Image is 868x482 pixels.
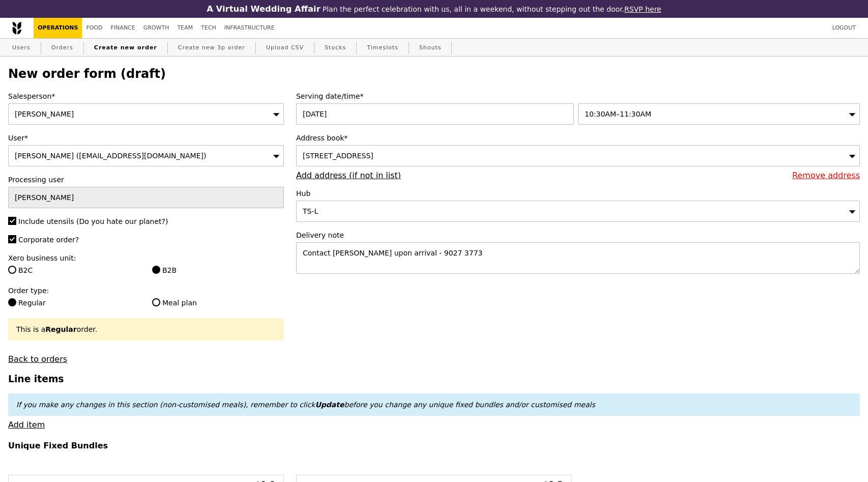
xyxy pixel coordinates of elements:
label: User* [8,133,284,143]
label: B2C [8,265,140,275]
a: Add address (if not in list) [296,171,401,180]
a: Growth [139,18,173,38]
img: Grain logo [12,21,21,35]
input: B2C [8,266,16,274]
input: Serving date [296,103,574,125]
a: Shouts [415,39,446,57]
input: B2B [152,266,160,274]
label: Regular [8,298,140,308]
input: Meal plan [152,298,160,306]
h4: Unique Fixed Bundles [8,441,860,450]
a: Create new order [90,39,161,57]
h3: A Virtual Wedding Affair [207,4,320,14]
a: Infrastructure [220,18,279,38]
label: Processing user [8,175,284,185]
input: Include utensils (Do you hate our planet?) [8,217,16,225]
label: Meal plan [152,298,284,308]
span: Corporate order? [18,236,79,244]
label: Delivery note [296,230,860,240]
h2: New order form (draft) [8,67,860,81]
label: B2B [152,265,284,275]
span: [STREET_ADDRESS] [303,152,373,160]
span: [PERSON_NAME] ([EMAIL_ADDRESS][DOMAIN_NAME]) [15,152,206,160]
div: This is a order. [16,324,276,334]
label: Salesperson* [8,91,284,101]
label: Address book* [296,133,860,143]
a: Remove address [792,171,860,180]
input: Corporate order? [8,235,16,243]
label: Order type: [8,286,284,296]
a: Back to orders [8,354,67,364]
a: Timeslots [363,39,402,57]
label: Xero business unit: [8,253,284,263]
a: Create new 3p order [174,39,249,57]
a: RSVP here [624,5,661,13]
a: Upload CSV [262,39,308,57]
label: Serving date/time* [296,91,860,101]
a: Add item [8,420,45,430]
a: Orders [47,39,77,57]
span: Include utensils (Do you hate our planet?) [18,217,168,225]
span: TS-L [303,207,318,215]
a: Stocks [321,39,350,57]
a: Logout [828,18,860,38]
a: Users [8,39,35,57]
a: Food [82,18,106,38]
em: If you make any changes in this section (non-customised meals), remember to click before you chan... [16,401,595,409]
label: Hub [296,188,860,199]
a: Finance [107,18,139,38]
a: Operations [34,18,82,38]
a: Team [173,18,197,38]
input: Regular [8,298,16,306]
span: [PERSON_NAME] [15,110,74,118]
b: Regular [45,325,76,333]
div: Plan the perfect celebration with us, all in a weekend, without stepping out the door. [144,4,723,14]
span: 10:30AM–11:30AM [585,110,651,118]
a: Tech [197,18,220,38]
b: Update [315,401,344,409]
h3: Line items [8,374,860,384]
